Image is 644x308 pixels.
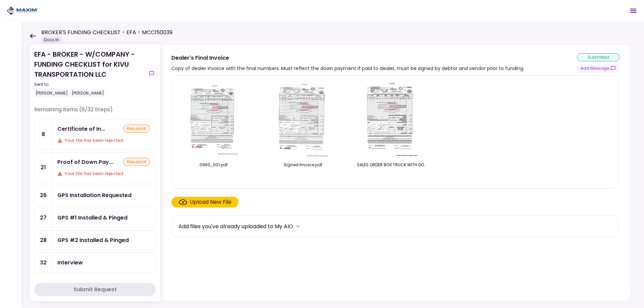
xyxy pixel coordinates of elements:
[35,186,52,205] div: 26
[190,198,231,206] div: Upload New File
[625,3,641,19] button: Open menu
[148,69,156,77] button: show-messages
[34,230,156,250] a: 28GPS #2 Installed & Pinged
[7,6,37,16] img: Partner icon
[70,89,105,98] div: [PERSON_NAME]
[35,119,52,149] div: 8
[577,53,620,61] div: submitted
[123,158,150,166] div: resubmit
[171,197,238,207] span: Click here to upload the required document
[57,125,105,133] div: Certificate of Insurance
[57,191,131,199] div: GPS Installation Requested
[35,152,52,182] div: 21
[57,170,150,177] div: Your file has been rejected
[34,208,156,228] a: 27GPS #1 Installed & Pinged
[293,221,303,231] button: more
[34,49,145,98] div: EFA - BROKER - W/COMPANY - FUNDING CHECKLIST for KIVU TRANSPORTATION LLC
[357,162,427,168] div: SALES ORDER BOX TRUCK WITH DOWN PAYMENT.pdf
[123,125,150,133] div: resubmit
[41,28,172,37] h1: BROKER'S FUNDING CHECKLIST - EFA - MCC150039
[178,162,249,168] div: 0960_001.pdf
[57,236,129,244] div: GPS #2 Installed & Pinged
[34,253,156,272] a: 32Interview
[57,213,127,222] div: GPS #1 Installed & Pinged
[160,44,631,301] div: Dealer's Final InvoiceCopy of dealer invoice with the final numbers. Must reflect the down paymen...
[34,89,69,98] div: [PERSON_NAME]
[171,64,524,72] div: Copy of dealer invoice with the final numbers. Must reflect the down payment if paid to dealer, m...
[34,185,156,205] a: 26GPS Installation Requested
[35,231,52,250] div: 28
[35,253,52,272] div: 32
[34,119,156,149] a: 8Certificate of InsuranceresubmitYour file has been rejected
[178,222,293,231] div: Add files you've already uploaded to My AIO
[171,54,524,62] div: Dealer's Final Invoice
[34,81,145,87] div: Sent to:
[34,152,156,183] a: 21Proof of Down Payment 1resubmitYour file has been rejected
[34,283,156,296] button: Submit Request
[57,158,113,166] div: Proof of Down Payment 1
[35,208,52,227] div: 27
[41,37,62,43] div: Docs In
[34,106,156,119] div: Remaining items (6/32 Steps)
[73,286,117,294] div: Submit Request
[34,279,156,292] div: Completed items (26/32 Steps)
[57,137,150,144] div: Your file has been rejected
[577,64,620,73] button: show-messages
[57,258,83,267] div: Interview
[268,162,338,168] div: Signed Invoice.pdf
